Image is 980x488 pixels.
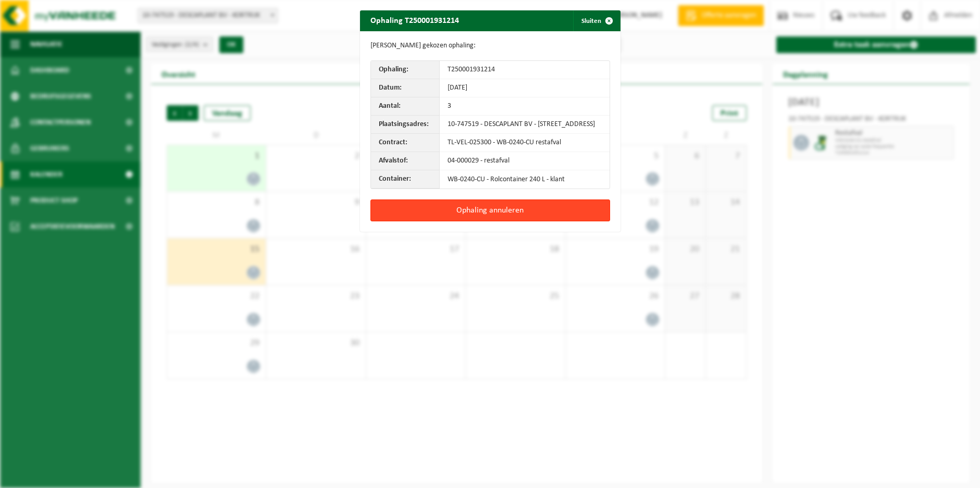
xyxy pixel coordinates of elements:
td: 10-747519 - DESCAPLANT BV - [STREET_ADDRESS] [440,116,610,134]
td: WB-0240-CU - Rolcontainer 240 L - klant [440,170,610,189]
th: Container: [371,170,440,189]
td: 04-000029 - restafval [440,152,610,170]
button: Sluiten [573,10,619,31]
td: TL-VEL-025300 - WB-0240-CU restafval [440,134,610,152]
th: Plaatsingsadres: [371,116,440,134]
td: 3 [440,97,610,116]
td: [DATE] [440,79,610,97]
th: Ophaling: [371,61,440,79]
th: Contract: [371,134,440,152]
p: [PERSON_NAME] gekozen ophaling: [370,42,610,50]
th: Aantal: [371,97,440,116]
h2: Ophaling T250001931214 [360,10,469,30]
button: Ophaling annuleren [370,199,610,221]
th: Datum: [371,79,440,97]
td: T250001931214 [440,61,610,79]
th: Afvalstof: [371,152,440,170]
